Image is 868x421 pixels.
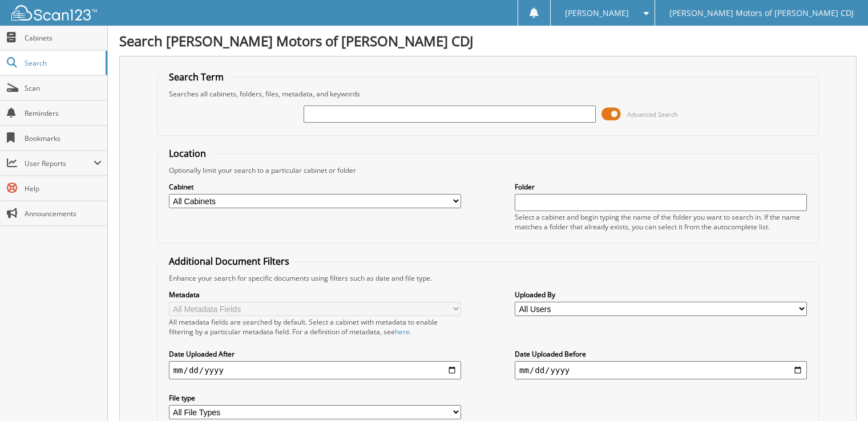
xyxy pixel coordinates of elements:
[169,393,461,403] label: File type
[169,361,461,379] input: start
[25,184,102,193] span: Help
[627,110,678,119] span: Advanced Search
[11,5,97,21] img: scan123-logo-white.svg
[25,133,102,143] span: Bookmarks
[169,290,461,299] label: Metadata
[25,209,102,218] span: Announcements
[163,71,229,83] legend: Search Term
[515,182,807,192] label: Folder
[119,31,857,50] h1: Search [PERSON_NAME] Motors of [PERSON_NAME] CDJ
[515,290,807,299] label: Uploaded By
[395,327,410,337] a: here
[163,89,813,99] div: Searches all cabinets, folders, files, metadata, and keywords
[515,349,807,359] label: Date Uploaded Before
[163,147,212,160] legend: Location
[169,349,461,359] label: Date Uploaded After
[169,317,461,337] div: All metadata fields are searched by default. Select a cabinet with metadata to enable filtering b...
[669,10,854,17] span: [PERSON_NAME] Motors of [PERSON_NAME] CDJ
[515,212,807,232] div: Select a cabinet and begin typing the name of the folder you want to search in. If the name match...
[25,33,102,43] span: Cabinets
[25,108,102,118] span: Reminders
[169,182,461,192] label: Cabinet
[25,58,100,68] span: Search
[163,165,813,175] div: Optionally limit your search to a particular cabinet or folder
[163,273,813,283] div: Enhance your search for specific documents using filters such as date and file type.
[565,10,629,17] span: [PERSON_NAME]
[515,361,807,379] input: end
[163,255,295,268] legend: Additional Document Filters
[25,83,102,93] span: Scan
[25,159,94,168] span: User Reports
